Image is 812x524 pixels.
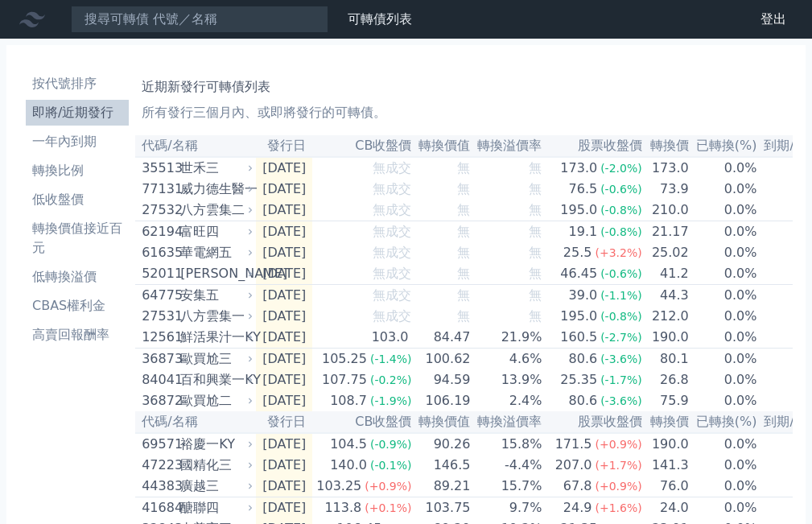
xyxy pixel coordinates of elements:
th: 已轉換(%) [690,135,758,157]
span: (-0.8%) [600,204,642,217]
li: 即將/近期發行 [26,103,129,122]
div: 108.7 [327,391,370,411]
span: 無 [457,245,470,260]
th: 轉換價值 [412,411,471,433]
th: CB收盤價 [312,411,412,433]
td: [DATE] [256,157,312,179]
td: 210.0 [643,200,690,221]
span: (-2.0%) [600,162,642,175]
div: 歐買尬二 [180,391,249,411]
span: (-0.8%) [600,225,642,238]
td: 94.59 [412,369,471,390]
span: (+0.1%) [365,501,411,514]
div: 207.0 [552,456,596,475]
span: 無 [529,181,542,196]
span: (+0.9%) [595,438,641,451]
a: 低轉換溢價 [26,264,129,290]
td: 173.0 [643,157,690,179]
td: 146.5 [412,455,471,476]
span: 無成交 [373,181,411,196]
div: 歐買尬三 [180,349,249,369]
span: (-0.6%) [600,183,642,196]
span: (-3.6%) [600,394,642,407]
span: 無 [529,266,542,281]
td: [DATE] [256,390,312,411]
div: 41684 [142,498,176,518]
td: 141.3 [643,455,690,476]
a: CBAS權利金 [26,293,129,319]
a: 轉換價值接近百元 [26,216,129,261]
div: 173.0 [557,159,600,178]
span: (-3.6%) [600,353,642,365]
div: 44383 [142,477,176,496]
span: 無成交 [373,224,411,239]
td: [DATE] [256,200,312,221]
div: 47223 [142,456,176,475]
td: 0.0% [690,497,758,519]
div: 160.5 [557,328,600,347]
span: (-0.2%) [370,373,412,386]
td: 190.0 [643,433,690,455]
div: 富旺四 [180,222,249,241]
div: 103.0 [369,328,412,347]
div: 12561 [142,328,176,347]
td: [DATE] [256,476,312,497]
th: 發行日 [256,135,312,157]
div: 國精化三 [180,456,249,475]
td: 75.9 [643,390,690,411]
td: 76.0 [643,476,690,497]
td: [DATE] [256,349,312,370]
th: 轉換溢價率 [471,135,542,157]
li: 低收盤價 [26,190,129,209]
li: 按代號排序 [26,74,129,93]
li: 一年內到期 [26,132,129,151]
span: (-1.1%) [600,289,642,302]
div: 鮮活果汁一KY [180,328,249,347]
p: 所有發行三個月內、或即將發行的可轉債。 [142,103,786,122]
span: (-2.7%) [600,331,642,344]
span: 無成交 [373,266,411,281]
div: 104.5 [327,435,370,454]
li: 低轉換溢價 [26,267,129,287]
div: 84041 [142,370,176,390]
td: 0.0% [690,306,758,327]
span: 無成交 [373,287,411,303]
li: CBAS權利金 [26,296,129,316]
td: [DATE] [256,221,312,243]
td: [DATE] [256,455,312,476]
td: 13.9% [471,369,542,390]
td: [DATE] [256,433,312,455]
td: [DATE] [256,285,312,307]
a: 可轉債列表 [348,11,412,27]
div: 46.45 [557,264,600,283]
span: (+0.9%) [365,480,411,493]
td: 21.17 [643,221,690,243]
div: 安集五 [180,286,249,305]
td: 0.0% [690,157,758,179]
div: 36872 [142,391,176,411]
th: 轉換價 [643,411,690,433]
a: 一年內到期 [26,129,129,155]
td: 25.02 [643,242,690,263]
th: 代碼/名稱 [135,411,256,433]
li: 轉換價值接近百元 [26,219,129,258]
a: 轉換比例 [26,158,129,184]
th: 已轉換(%) [690,411,758,433]
td: 15.8% [471,433,542,455]
td: [DATE] [256,306,312,327]
div: 52011 [142,264,176,283]
span: 無 [457,287,470,303]
th: 股票收盤價 [542,411,642,433]
span: 無 [457,202,470,217]
th: 股票收盤價 [542,135,642,157]
td: 103.75 [412,497,471,519]
div: 77131 [142,179,176,199]
div: [PERSON_NAME] [180,264,249,283]
td: [DATE] [256,497,312,519]
td: 26.8 [643,369,690,390]
div: 威力德生醫一 [180,179,249,199]
div: 華電網五 [180,243,249,262]
td: 0.0% [690,369,758,390]
li: 高賣回報酬率 [26,325,129,345]
a: 低收盤價 [26,187,129,212]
